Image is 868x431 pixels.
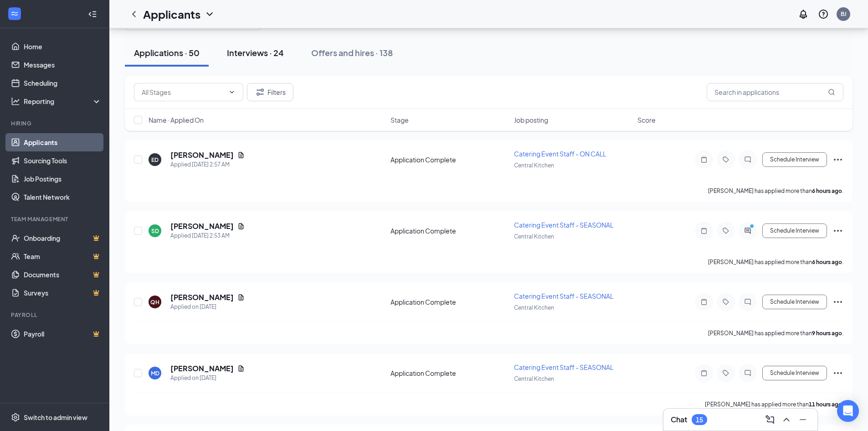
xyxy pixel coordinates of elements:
[390,115,409,125] span: Stage
[720,298,731,306] svg: Tag
[699,369,709,377] svg: Note
[170,302,245,312] div: Applied on [DATE]
[742,298,753,306] svg: ChatInactive
[390,155,508,164] div: Application Complete
[237,294,245,301] svg: Document
[390,226,508,235] div: Application Complete
[720,156,731,163] svg: Tag
[24,37,102,56] a: Home
[708,258,843,266] p: [PERSON_NAME] has applied more than .
[170,231,245,240] div: Applied [DATE] 2:53 AM
[762,366,827,380] button: Schedule Interview
[699,156,709,163] svg: Note
[514,233,554,240] span: Central Kitchen
[204,9,215,20] svg: ChevronDown
[170,221,234,231] h5: [PERSON_NAME]
[812,259,842,265] b: 6 hours ago
[88,10,97,19] svg: Collapse
[151,369,159,377] div: MD
[832,368,843,379] svg: Ellipses
[514,221,613,229] span: Catering Event Staff - SEASONAL
[170,363,234,374] h5: [PERSON_NAME]
[24,97,102,106] div: Reporting
[812,187,842,194] b: 6 hours ago
[24,325,102,343] a: PayrollCrown
[390,297,508,306] div: Application Complete
[170,292,234,302] h5: [PERSON_NAME]
[699,298,709,306] svg: Note
[11,97,20,106] svg: Analysis
[637,115,656,125] span: Score
[514,162,554,169] span: Central Kitchen
[151,227,159,235] div: SD
[311,47,393,58] div: Offers and hires · 138
[514,150,606,158] span: Catering Event Staff - ON CALL
[24,74,102,92] a: Scheduling
[514,304,554,311] span: Central Kitchen
[170,374,245,383] div: Applied on [DATE]
[699,227,709,234] svg: Note
[24,170,102,188] a: Job Postings
[24,151,102,170] a: Sourcing Tools
[24,188,102,206] a: Talent Network
[237,365,245,372] svg: Document
[237,223,245,230] svg: Document
[765,414,776,425] svg: ComposeMessage
[24,265,102,284] a: DocumentsCrown
[841,10,847,18] div: BJ
[514,115,548,125] span: Job posting
[748,223,759,231] svg: PrimaryDot
[237,151,245,159] svg: Document
[696,416,703,424] div: 15
[797,414,808,425] svg: Minimize
[705,400,843,408] p: [PERSON_NAME] has applied more than .
[707,83,843,101] input: Search in applications
[151,156,159,164] div: ED
[247,83,293,101] button: Filter Filters
[832,154,843,165] svg: Ellipses
[832,296,843,307] svg: Ellipses
[149,115,204,125] span: Name · Applied On
[11,413,20,422] svg: Settings
[837,400,859,422] div: Open Intercom Messenger
[796,412,810,427] button: Minimize
[24,229,102,247] a: OnboardingCrown
[170,160,245,169] div: Applied [DATE] 2:57 AM
[128,9,139,20] svg: ChevronLeft
[390,369,508,378] div: Application Complete
[24,247,102,265] a: TeamCrown
[779,412,794,427] button: ChevronUp
[24,56,102,74] a: Messages
[142,87,225,97] input: All Stages
[143,6,200,22] h1: Applicants
[762,152,827,167] button: Schedule Interview
[134,47,200,58] div: Applications · 50
[742,156,753,163] svg: ChatInactive
[742,227,753,234] svg: ActiveChat
[742,369,753,377] svg: ChatInactive
[24,133,102,151] a: Applicants
[708,329,843,337] p: [PERSON_NAME] has applied more than .
[708,187,843,195] p: [PERSON_NAME] has applied more than .
[762,223,827,238] button: Schedule Interview
[170,150,234,160] h5: [PERSON_NAME]
[11,119,100,127] div: Hiring
[255,87,266,98] svg: Filter
[781,414,792,425] svg: ChevronUp
[798,9,809,20] svg: Notifications
[828,88,835,96] svg: MagnifyingGlass
[514,292,613,300] span: Catering Event Staff - SEASONAL
[832,225,843,236] svg: Ellipses
[24,413,87,422] div: Switch to admin view
[812,330,842,337] b: 9 hours ago
[227,47,284,58] div: Interviews · 24
[150,298,159,306] div: QH
[514,375,554,382] span: Central Kitchen
[10,9,19,18] svg: WorkstreamLogo
[720,369,731,377] svg: Tag
[228,88,236,96] svg: ChevronDown
[763,412,777,427] button: ComposeMessage
[671,415,687,425] h3: Chat
[818,9,829,20] svg: QuestionInfo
